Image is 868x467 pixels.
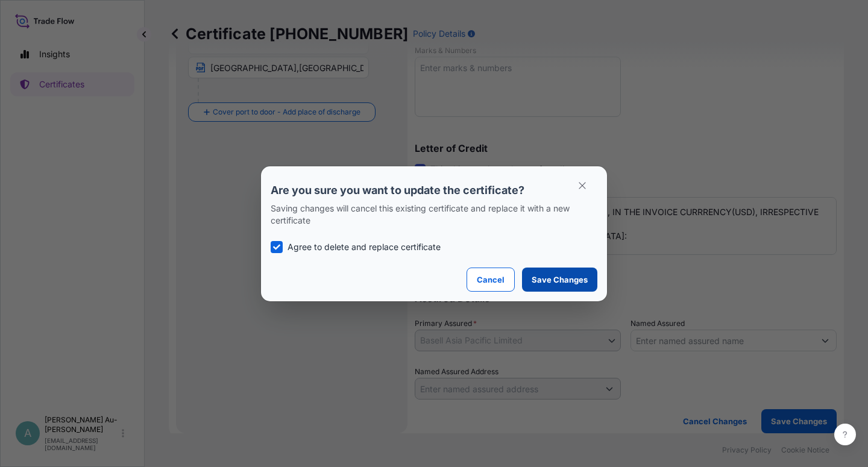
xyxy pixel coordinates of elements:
[467,268,515,292] button: Cancel
[477,274,505,286] p: Cancel
[532,274,588,286] p: Save Changes
[522,268,597,292] button: Save Changes
[288,241,441,253] p: Agree to delete and replace certificate
[271,202,597,227] p: Saving changes will cancel this existing certificate and replace it with a new certificate
[271,183,597,198] p: Are you sure you want to update the certificate?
